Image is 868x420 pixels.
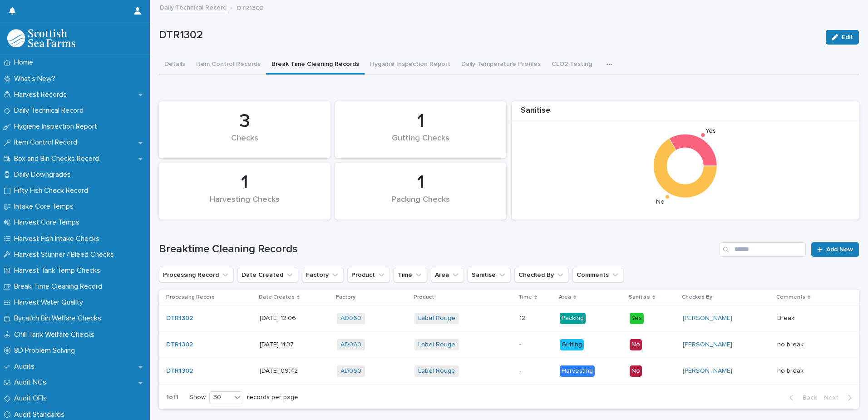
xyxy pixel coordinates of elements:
[468,268,511,282] button: Sanitise
[10,235,107,243] p: Harvest Fish Intake Checks
[237,2,263,12] p: DTR1302
[347,268,390,282] button: Product
[414,292,434,302] p: Product
[237,268,298,282] button: Date Created
[166,315,193,322] a: DTR1302
[826,30,859,45] button: Edit
[431,268,464,282] button: Area
[159,29,819,42] p: DTR1302
[10,330,102,339] p: Chill Tank Welfare Checks
[166,367,193,375] a: DTR1302
[10,378,54,387] p: Audit NCs
[340,341,361,349] a: AD060
[572,268,624,282] button: Comments
[189,394,206,401] p: Show
[336,292,355,302] p: Factory
[350,134,491,153] div: Gutting Checks
[166,292,215,302] p: Processing Record
[514,268,569,282] button: Checked By
[350,110,491,133] div: 1
[519,365,523,375] p: -
[160,2,227,12] a: Daily Technical Record
[10,346,82,355] p: 8D Problem Solving
[260,367,330,375] p: [DATE] 09:42
[10,410,72,419] p: Audit Standards
[159,331,859,358] tr: DTR1302 [DATE] 11:37AD060 Label Rouge -- GuttingNo[PERSON_NAME] no breakno break
[159,305,859,332] tr: DTR1302 [DATE] 12:06AD060 Label Rouge 1212 PackingYes[PERSON_NAME] BreakBreak
[159,386,186,409] p: 1 of 1
[10,155,106,163] p: Box and Bin Checks Record
[340,367,361,375] a: AD060
[777,365,805,375] p: no break
[820,394,859,402] button: Next
[683,367,732,375] a: [PERSON_NAME]
[630,313,644,324] div: Yes
[10,170,78,179] p: Daily Downgrades
[10,106,91,115] p: Daily Technical Record
[720,242,806,257] input: Search
[394,268,427,282] button: Time
[10,138,84,147] p: Item Control Record
[247,394,298,401] p: records per page
[166,341,193,349] a: DTR1302
[260,315,330,322] p: [DATE] 12:06
[559,292,571,302] p: Area
[629,292,650,302] p: Sanitise
[159,243,716,256] h1: Breaktime Cleaning Records
[777,313,796,322] p: Break
[683,341,732,349] a: [PERSON_NAME]
[302,268,344,282] button: Factory
[630,339,642,350] div: No
[210,393,232,402] div: 30
[518,292,532,302] p: Time
[10,58,40,67] p: Home
[10,218,87,227] p: Harvest Core Temps
[418,367,455,375] a: Label Rouge
[418,341,455,349] a: Label Rouge
[560,365,595,377] div: Harvesting
[512,106,859,121] div: Sanitise
[418,315,455,322] a: Label Rouge
[519,313,527,322] p: 12
[350,195,491,214] div: Packing Checks
[10,314,108,323] p: Bycatch Bin Welfare Checks
[191,55,266,75] button: Item Control Records
[365,55,456,75] button: Hygiene Inspection Report
[10,394,54,403] p: Audit OFIs
[159,268,234,282] button: Processing Record
[10,282,109,291] p: Break Time Cleaning Record
[10,266,108,275] p: Harvest Tank Temp Checks
[259,292,295,302] p: Date Created
[350,171,491,194] div: 1
[10,186,95,195] p: Fifty Fish Check Record
[159,55,191,75] button: Details
[683,315,732,322] a: [PERSON_NAME]
[10,362,42,371] p: Audits
[266,55,365,75] button: Break Time Cleaning Records
[842,34,853,40] span: Edit
[7,29,75,47] img: mMrefqRFQpe26GRNOUkG
[797,395,817,401] span: Back
[340,315,361,322] a: AD060
[10,298,90,307] p: Harvest Water Quality
[560,313,586,324] div: Packing
[10,202,81,211] p: Intake Core Temps
[824,395,844,401] span: Next
[260,341,330,349] p: [DATE] 11:37
[826,246,853,253] span: Add New
[10,90,74,99] p: Harvest Records
[706,128,716,134] text: Yes
[174,110,315,133] div: 3
[546,55,597,75] button: CLO2 Testing
[10,75,63,83] p: What's New?
[777,339,805,349] p: no break
[10,122,104,131] p: Hygiene Inspection Report
[776,292,805,302] p: Comments
[682,292,712,302] p: Checked By
[174,171,315,194] div: 1
[10,250,121,259] p: Harvest Stunner / Bleed Checks
[811,242,859,257] a: Add New
[656,199,665,205] text: No
[159,358,859,384] tr: DTR1302 [DATE] 09:42AD060 Label Rouge -- HarvestingNo[PERSON_NAME] no breakno break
